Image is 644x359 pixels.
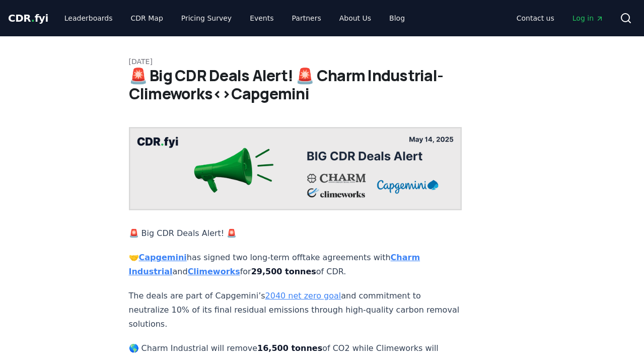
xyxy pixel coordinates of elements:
nav: Main [509,9,612,27]
a: Partners [284,9,329,27]
a: Events [242,9,281,27]
a: 2040 net zero goal [265,291,341,301]
a: Pricing Survey [173,9,240,27]
nav: Main [56,9,413,27]
span: CDR fyi [8,12,48,24]
p: [DATE] [129,56,516,67]
span: . [31,12,35,24]
a: About Us [331,9,379,27]
a: CDR.fyi [8,11,48,25]
p: 🤝 has signed two long-term offtake agreements with and for of CDR. [129,251,462,279]
p: The deals are part of Capgemini’s and commitment to neutralize 10% of its final residual emission... [129,289,462,331]
a: Blog [381,9,413,27]
strong: 16,500 tonnes [257,343,322,353]
a: Capgemini [139,253,187,262]
a: CDR Map [123,9,171,27]
a: Contact us [509,9,562,27]
span: Log in [573,13,604,23]
a: Log in [564,9,612,27]
h1: 🚨 Big CDR Deals Alert! 🚨 Charm Industrial-Climeworks<>Capgemini [129,67,516,103]
strong: 29,500 tonnes [251,267,316,276]
a: Leaderboards [56,9,121,27]
img: blog post image [129,127,462,210]
p: 🚨 Big CDR Deals Alert! 🚨 [129,226,462,241]
a: Climeworks [188,267,240,276]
